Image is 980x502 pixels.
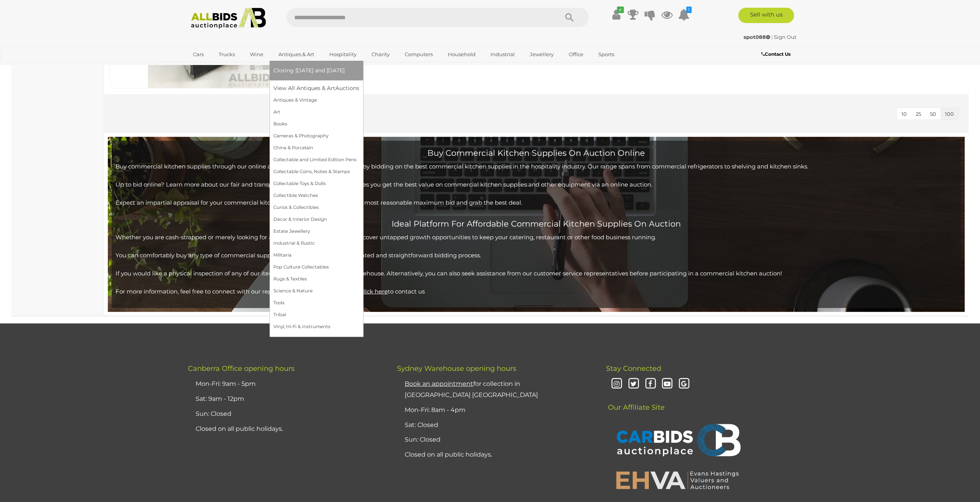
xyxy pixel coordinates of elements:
[188,48,209,61] a: Cars
[612,470,743,490] img: EHVA | Evans Hastings Valuers and Auctioneers
[916,111,921,117] span: 25
[116,250,957,260] p: You can comfortably buy any type of commercial supplies and furniture via a sophisticated and str...
[486,48,520,61] a: Industrial
[188,61,253,73] a: [GEOGRAPHIC_DATA]
[612,416,743,467] img: CARBIDS Auctionplace
[188,364,295,373] span: Canberra Office opening hours
[940,108,958,120] button: 100
[744,34,770,40] strong: spot088
[911,108,926,120] button: 25
[677,377,691,391] i: Google
[610,377,623,391] i: Instagram
[116,215,957,228] h2: Ideal Platform For Affordable Commercial Kitchen Supplies On Auction
[925,108,941,120] button: 50
[945,111,954,117] span: 100
[194,392,378,407] li: Sat: 9am - 12pm
[610,8,622,22] a: ✔
[550,8,589,27] button: Search
[194,377,378,392] li: Mon-Fri: 9am - 5pm
[897,108,911,120] button: 10
[273,48,319,61] a: Antiques & Art
[761,51,790,57] b: Contact Us
[564,48,588,61] a: Office
[116,161,957,172] p: Buy commercial kitchen supplies through our online auction at ALLBIDS. Save money by bidding on t...
[606,392,665,412] span: Our Affiliate Site
[643,377,657,391] i: Facebook
[774,34,796,40] a: Sign Out
[116,286,957,297] p: For more information, feel free to connect with our representatives at 02 6239 2262 or to contact us
[593,48,619,61] a: Sports
[194,422,378,437] li: Closed on all public holidays.
[678,8,690,22] a: 1
[245,48,268,61] a: Wine
[617,7,624,13] i: ✔
[403,432,587,447] li: Sun: Closed
[403,403,587,418] li: Mon-Fri: 8am - 4pm
[116,268,957,279] p: If you would like a physical inspection of any of our items, please visit our Canberra warehouse....
[214,48,240,61] a: Trucks
[686,7,692,13] i: 1
[187,8,270,29] img: Allbids.com.au
[405,380,538,399] a: Book an appointmentfor collection in [GEOGRAPHIC_DATA] [GEOGRAPHIC_DATA]
[324,48,362,61] a: Hospitality
[194,407,378,422] li: Sun: Closed
[116,197,957,208] p: Expect an impartial appraisal for your commercial kitchen supplies to help you put the most reaso...
[116,179,957,190] p: Up to bid online? Learn more about our fair and transparent that ensures you get the best value o...
[397,364,516,373] span: Sydney Warehouse opening hours
[738,8,794,23] a: Sell with us
[116,148,957,157] h2: Buy Commercial Kitchen Supplies On Auction Online
[403,447,587,462] li: Closed on all public holidays.
[360,288,388,295] a: click here
[525,48,559,61] a: Jewellery
[744,34,771,40] a: spot088
[405,380,473,387] u: Book an appointment
[660,377,674,391] i: Youtube
[367,48,395,61] a: Charity
[761,50,792,58] a: Contact Us
[627,377,640,391] i: Twitter
[400,48,438,61] a: Computers
[443,48,481,61] a: Household
[901,111,907,117] span: 10
[930,111,936,117] span: 50
[606,364,661,373] span: Stay Connected
[116,232,957,242] p: Whether you are cash-strapped or merely looking for a bargain, ALLBIDS helps you discover untappe...
[771,34,773,40] span: |
[403,418,587,433] li: Sat: Closed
